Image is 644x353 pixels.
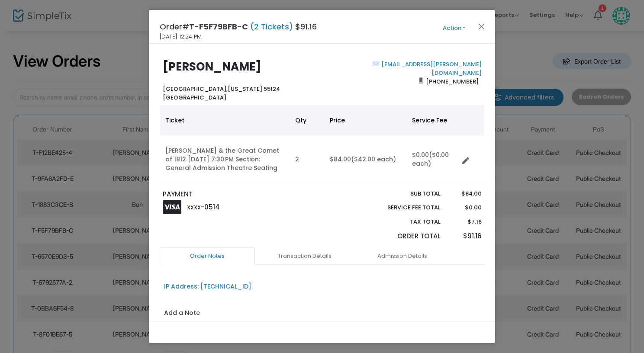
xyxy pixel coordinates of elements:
[160,32,202,41] span: [DATE] 12:24 PM
[163,85,228,93] span: [GEOGRAPHIC_DATA],
[257,247,352,265] a: Transaction Details
[354,247,450,265] a: Admission Details
[449,203,481,212] p: $0.00
[160,21,317,32] h4: Order# $91.16
[380,60,482,77] a: [EMAIL_ADDRESS][PERSON_NAME][DOMAIN_NAME]
[407,135,459,183] td: $0.00
[351,155,396,164] span: ($42.00 each)
[407,105,459,135] th: Service Fee
[160,105,484,183] div: Data table
[325,135,407,183] td: $84.00
[160,135,290,183] td: [PERSON_NAME] & the Great Comet of 1812 [DATE] 7:30 PM Section: General Admission Theatre Seating
[201,202,220,212] span: -0514
[290,105,325,135] th: Qty
[164,282,251,291] div: IP Address: [TECHNICAL_ID]
[325,105,407,135] th: Price
[163,59,261,74] b: [PERSON_NAME]
[367,231,441,241] p: Order Total
[248,21,295,32] span: (2 Tickets)
[163,85,280,102] b: [US_STATE] 55124 [GEOGRAPHIC_DATA]
[449,189,481,198] p: $84.00
[367,218,441,226] p: Tax Total
[476,21,487,32] button: Close
[428,23,480,33] button: Action
[160,105,290,135] th: Ticket
[367,203,441,212] p: Service Fee Total
[189,21,248,32] span: T-F5F79BFB-C
[367,189,441,198] p: Sub total
[449,218,481,226] p: $7.16
[163,189,318,199] p: PAYMENT
[423,74,482,88] span: [PHONE_NUMBER]
[290,135,325,183] td: 2
[164,308,200,320] label: Add a Note
[160,247,255,265] a: Order Notes
[412,151,449,168] span: ($0.00 each)
[449,231,481,241] p: $91.16
[187,204,201,211] span: XXXX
